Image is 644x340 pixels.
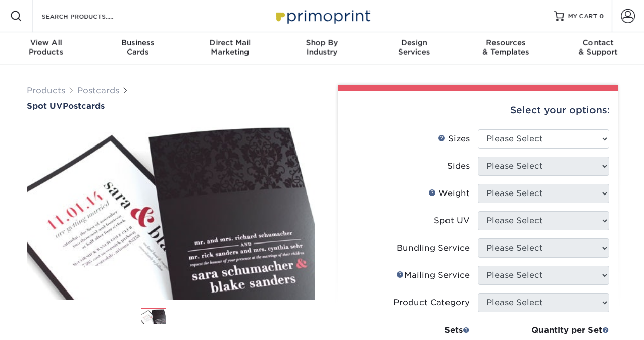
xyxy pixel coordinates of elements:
[27,101,63,111] span: Spot UV
[396,269,470,281] div: Mailing Service
[428,187,470,200] div: Weight
[41,10,139,22] input: SEARCH PRODUCTS.....
[478,324,609,336] div: Quantity per Set
[175,304,200,329] img: Postcards 02
[460,38,552,47] span: Resources
[77,86,119,95] a: Postcards
[438,133,470,145] div: Sizes
[460,32,552,65] a: Resources& Templates
[27,112,315,311] img: Spot UV 01
[599,13,604,20] span: 0
[552,38,644,47] span: Contact
[397,242,470,254] div: Bundling Service
[276,32,368,65] a: Shop ByIndustry
[184,32,276,65] a: Direct MailMarketing
[92,32,184,65] a: BusinessCards
[27,86,65,95] a: Products
[27,101,315,111] a: Spot UVPostcards
[393,297,470,309] div: Product Category
[346,91,610,129] div: Select your options:
[272,5,373,27] img: Primoprint
[368,32,460,65] a: DesignServices
[92,38,184,47] span: Business
[552,38,644,57] div: & Support
[276,38,368,47] span: Shop By
[389,324,470,336] div: Sets
[368,38,460,57] div: Services
[276,38,368,57] div: Industry
[460,38,552,57] div: & Templates
[434,215,470,227] div: Spot UV
[184,38,276,47] span: Direct Mail
[92,38,184,57] div: Cards
[447,160,470,172] div: Sides
[27,101,315,111] h1: Postcards
[568,12,597,21] span: MY CART
[368,38,460,47] span: Design
[141,308,166,326] img: Postcards 01
[552,32,644,65] a: Contact& Support
[184,38,276,57] div: Marketing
